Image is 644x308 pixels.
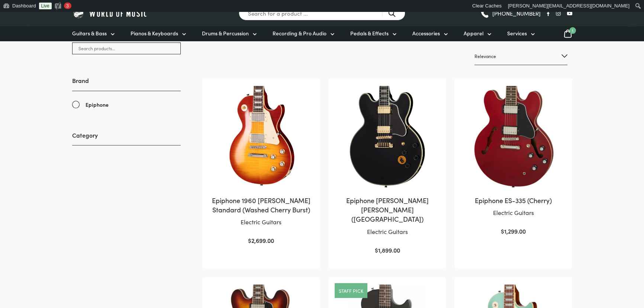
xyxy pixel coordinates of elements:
a: Epiphone [PERSON_NAME] [PERSON_NAME] ([GEOGRAPHIC_DATA])Electric Guitars $1,899.00 [336,86,438,255]
img: Epiphone B.B. King Lucille Close View [336,86,438,188]
span: Recording & Pro Audio [273,29,326,37]
img: Epiphone ES 335 Cherry Body [462,86,564,188]
iframe: Chat with our support team [611,275,644,308]
span: $ [374,246,378,254]
span: 3 [66,3,69,9]
span: Pedals & Effects [350,29,389,37]
span: $ [501,227,504,235]
bdi: 1,299.00 [501,227,526,235]
p: Electric Guitars [210,217,312,227]
img: World of Music [72,7,148,19]
h2: Epiphone ES-335 (Cherry) [462,196,564,205]
h3: Category [72,131,181,145]
a: Epiphone ES-335 (Cherry)Electric Guitars $1,299.00 [462,86,564,236]
select: Shop order [474,48,567,65]
span: 1 [569,27,576,34]
div: Brand [72,76,181,109]
span: Services [507,29,527,37]
span: Accessories [412,29,440,37]
a: [PHONE_NUMBER] [480,8,541,19]
p: Electric Guitars [336,227,438,237]
h3: Brand [72,76,181,91]
span: [PHONE_NUMBER] [492,10,541,16]
a: Live [39,3,52,9]
p: Electric Guitars [462,208,564,218]
input: Search for a product ... [239,6,405,20]
bdi: 2,699.00 [248,236,274,244]
h2: Epiphone [PERSON_NAME] [PERSON_NAME] ([GEOGRAPHIC_DATA]) [336,196,438,224]
a: Epiphone 1960 [PERSON_NAME] Standard (Washed Cherry Burst)Electric Guitars $2,699.00 [210,86,312,246]
a: Staff pick [339,288,363,293]
bdi: 1,899.00 [374,246,400,254]
span: Drums & Percussion [202,29,249,37]
h2: Epiphone 1960 [PERSON_NAME] Standard (Washed Cherry Burst) [210,196,312,214]
span: Apparel [464,29,483,37]
span: Epiphone [86,100,109,109]
img: Epiphone 1960 Les Paul Standard Washed Cherry Burst Closeup 2 Close view [210,86,312,188]
a: Epiphone [72,100,181,109]
span: $ [248,236,251,244]
input: Search products... [72,42,181,54]
span: Guitars & Bass [72,29,107,37]
span: Pianos & Keyboards [131,29,178,37]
